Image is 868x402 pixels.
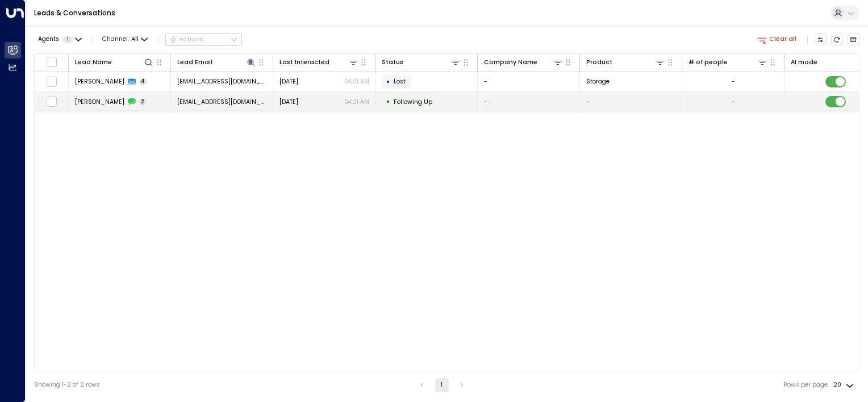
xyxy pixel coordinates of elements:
[484,57,537,68] div: Company Name
[688,57,728,68] div: # of people
[46,56,57,67] span: Toggle select all
[99,33,151,45] button: Channel:All
[732,77,735,86] div: -
[177,98,267,106] span: thecabinontreatstreet@gmail.com
[38,36,59,43] span: Agents
[382,57,403,68] div: Status
[415,378,469,392] nav: pagination navigation
[754,33,800,45] button: Clear all
[783,380,829,390] label: Rows per page:
[34,33,85,45] button: Agents1
[833,378,856,392] div: 20
[165,33,242,47] button: Actions
[75,77,124,86] span: Cara Warren
[139,78,147,85] span: 4
[99,33,151,45] span: Channel:
[46,97,57,107] span: Toggle select row
[394,77,406,86] span: Lost
[165,33,242,47] div: Button group with a nested menu
[478,72,580,92] td: -
[62,36,73,43] span: 1
[344,98,369,106] p: 04:21 AM
[586,57,612,68] div: Product
[831,33,844,46] span: Refresh
[848,33,860,46] button: Archived Leads
[484,57,564,68] div: Company Name
[131,36,139,43] span: All
[382,57,461,68] div: Status
[732,98,735,106] div: -
[177,77,267,86] span: thecabinontreatstreet@gmail.com
[791,57,817,68] div: AI mode
[279,98,298,106] span: Sep 23, 2025
[435,378,449,392] button: page 1
[586,77,610,86] span: Storage
[815,33,827,46] button: Customize
[139,98,147,106] span: 2
[279,77,298,86] span: Sep 27, 2025
[46,76,57,87] span: Toggle select row
[177,57,257,68] div: Lead Email
[580,92,682,112] td: -
[386,94,390,109] div: •
[34,380,100,390] div: Showing 1-2 of 2 rows
[75,57,155,68] div: Lead Name
[344,77,369,86] p: 04:21 AM
[279,57,329,68] div: Last Interacted
[177,57,212,68] div: Lead Email
[478,92,580,112] td: -
[386,74,390,89] div: •
[688,57,768,68] div: # of people
[279,57,359,68] div: Last Interacted
[75,98,124,106] span: Cara Warren
[586,57,666,68] div: Product
[169,36,204,44] div: Actions
[34,8,115,18] a: Leads & Conversations
[75,57,112,68] div: Lead Name
[394,98,432,106] span: Following Up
